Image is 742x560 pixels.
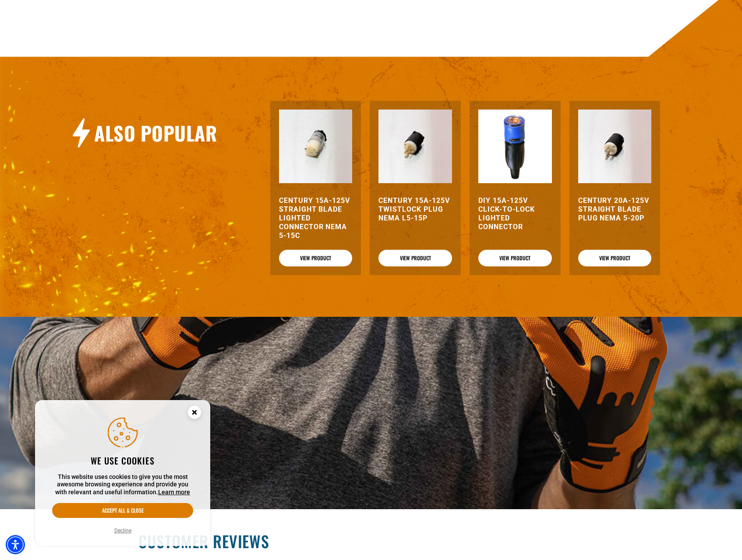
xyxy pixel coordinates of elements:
h2: Customer Reviews [138,530,604,552]
a: Century 15A-125V Twistlock Plug NEMA L5-15P [378,196,452,223]
p: This website uses cookies to give you the most awesome browsing experience and provide you with r... [52,473,193,496]
button: Decline [112,526,134,535]
button: Accept all & close [52,503,193,518]
a: View Product [478,250,552,266]
img: DIY 15A-125V Click-to-Lock Lighted Connector [478,110,552,183]
img: Century 20A-125V Straight Blade Plug NEMA 5-20P [578,110,652,183]
a: Century 15A-125V Straight Blade Lighted Connector NEMA 5-15C [279,196,353,240]
a: View Product [578,250,652,266]
a: DIY 15A-125V Click-to-Lock Lighted Connector [478,196,552,231]
h2: Also Popular [94,121,217,145]
button: Close this option [179,400,210,427]
aside: Cookie Consent [35,400,210,546]
img: Century 15A-125V Twistlock Plug NEMA L5-15P [378,110,452,183]
a: Century 20A-125V Straight Blade Plug NEMA 5-20P [578,196,652,223]
div: Accessibility Menu [6,535,25,554]
a: View Product [378,250,452,266]
a: This website uses cookies to give you the most awesome browsing experience and provide you with r... [158,489,190,496]
a: View Product [279,250,353,266]
h2: We use cookies [52,455,193,466]
img: Century 15A-125V Straight Blade Lighted Connector NEMA 5-15C [279,110,353,183]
